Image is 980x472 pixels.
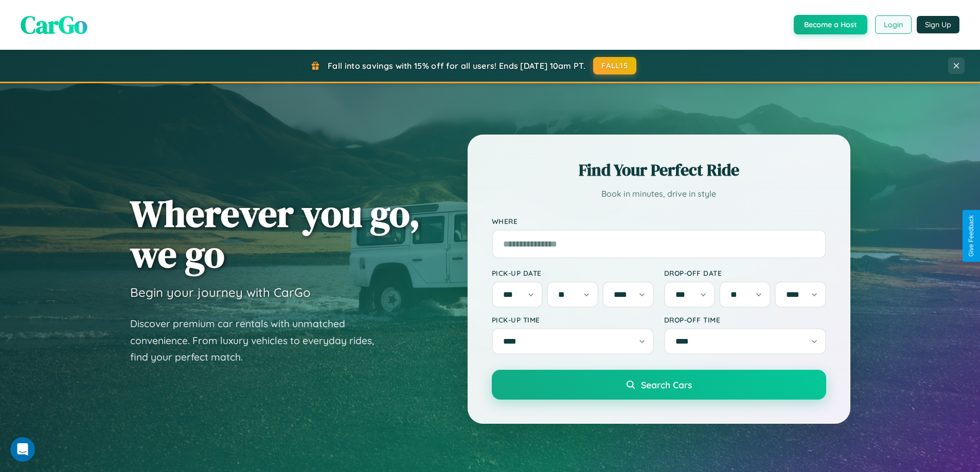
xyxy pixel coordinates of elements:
label: Pick-up Date [492,269,654,277]
p: Discover premium car rentals with unmatched convenience. From luxury vehicles to everyday rides, ... [130,315,387,366]
button: Search Cars [492,370,826,400]
button: Sign Up [917,16,959,33]
span: CarGo [21,8,87,42]
div: Give Feedback [968,215,975,257]
button: Login [875,15,912,34]
button: Become a Host [794,15,867,34]
label: Drop-off Time [664,315,826,324]
span: Fall into savings with 15% off for all users! Ends [DATE] 10am PT. [328,61,585,71]
button: FALL15 [593,57,636,74]
label: Pick-up Time [492,315,654,324]
h2: Find Your Perfect Ride [492,159,826,181]
h1: Wherever you go, we go [130,193,420,274]
iframe: Intercom live chat [10,437,35,462]
p: Book in minutes, drive in style [492,186,826,201]
h3: Begin your journey with CarGo [130,285,311,300]
label: Drop-off Date [664,269,826,277]
label: Where [492,217,826,225]
span: Search Cars [641,379,692,390]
